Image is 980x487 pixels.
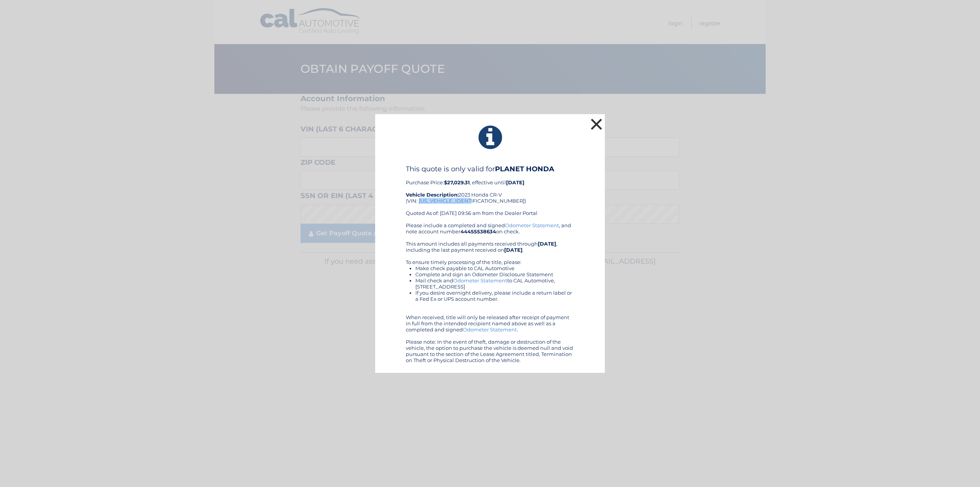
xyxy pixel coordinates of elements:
[415,290,574,302] li: If you desire overnight delivery, please include a return label or a Fed Ex or UPS account number.
[589,116,604,132] button: ×
[505,222,559,228] a: Odometer Statement
[463,326,517,333] a: Odometer Statement
[444,179,470,185] b: $27,029.31
[504,247,523,253] b: [DATE]
[453,277,507,284] a: Odometer Statement
[406,192,459,198] strong: Vehicle Description:
[538,241,556,247] b: [DATE]
[406,165,574,173] h4: This quote is only valid for
[461,228,496,234] b: 44455538634
[406,222,574,363] div: Please include a completed and signed , and note account number on check. This amount includes al...
[406,165,574,222] div: Purchase Price: , effective until 2023 Honda CR-V (VIN: [US_VEHICLE_IDENTIFICATION_NUMBER]) Quote...
[415,277,574,290] li: Mail check and to CAL Automotive, [STREET_ADDRESS]
[495,165,554,173] b: PLANET HONDA
[506,179,524,185] b: [DATE]
[415,265,574,271] li: Make check payable to CAL Automotive
[415,271,574,277] li: Complete and sign an Odometer Disclosure Statement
